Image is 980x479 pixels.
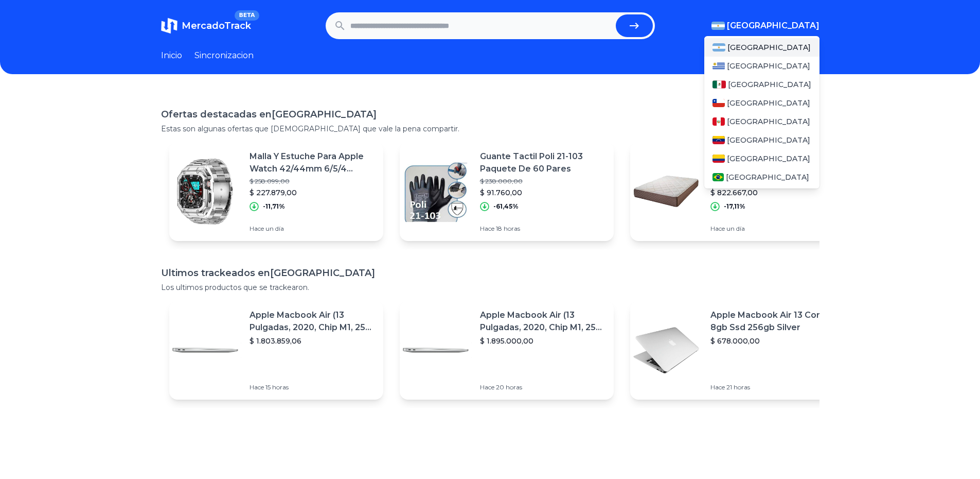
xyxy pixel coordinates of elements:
[182,20,251,31] span: MercadoTrack
[704,75,819,94] a: Mexico[GEOGRAPHIC_DATA]
[726,172,809,182] span: [GEOGRAPHIC_DATA]
[710,336,836,346] p: $ 678.000,00
[710,225,836,233] p: Hace un día
[400,314,472,386] img: Featured image
[630,301,844,400] a: Featured imageApple Macbook Air 13 Core I5 8gb Ssd 256gb Silver$ 678.000,00Hace 21 horas
[704,131,819,149] a: Venezuela[GEOGRAPHIC_DATA]
[704,112,819,131] a: Peru[GEOGRAPHIC_DATA]
[161,107,819,122] h1: Ofertas destacadas en [GEOGRAPHIC_DATA]
[263,202,285,211] p: -11,71%
[194,49,254,62] a: Sincronizacion
[169,142,383,241] a: Featured imageMalla Y Estuche Para Apple Watch 42/44mm 6/5/4 Plateado$ 258.099,00$ 227.879,00-11,...
[727,153,810,164] span: [GEOGRAPHIC_DATA]
[710,309,836,334] p: Apple Macbook Air 13 Core I5 8gb Ssd 256gb Silver
[480,177,605,185] p: $ 238.000,00
[712,62,725,70] img: Uruguay
[704,168,819,186] a: Brasil[GEOGRAPHIC_DATA]
[161,282,819,293] p: Los ultimos productos que se trackearon.
[235,10,259,21] span: BETA
[480,225,605,233] p: Hace 18 horas
[161,18,251,34] a: MercadoTrackBETA
[400,301,614,400] a: Featured imageApple Macbook Air (13 Pulgadas, 2020, Chip M1, 256 Gb De Ssd, 8 Gb De Ram) - Plata$...
[710,187,836,198] p: $ 822.667,00
[480,309,605,334] p: Apple Macbook Air (13 Pulgadas, 2020, Chip M1, 256 Gb De Ssd, 8 Gb De Ram) - Plata
[250,336,375,346] p: $ 1.803.859,06
[711,22,725,30] img: Argentina
[161,49,182,62] a: Inicio
[250,187,375,198] p: $ 227.879,00
[400,142,614,241] a: Featured imageGuante Tactil Poli 21-103 Paquete De 60 Pares$ 238.000,00$ 91.760,00-61,45%Hace 18 ...
[250,225,375,233] p: Hace un día
[727,98,810,108] span: [GEOGRAPHIC_DATA]
[712,173,724,181] img: Brasil
[704,57,819,75] a: Uruguay[GEOGRAPHIC_DATA]
[727,135,810,145] span: [GEOGRAPHIC_DATA]
[480,383,605,391] p: Hace 20 horas
[630,142,844,241] a: Featured imageColchón 2 1/2 Plazas De Espuma [PERSON_NAME] Nuevo Nirvana Beige Y Marrón - 140cm X...
[480,187,605,198] p: $ 91.760,00
[630,314,702,386] img: Featured image
[712,155,725,163] img: Colombia
[727,116,810,127] span: [GEOGRAPHIC_DATA]
[161,266,819,280] h1: Ultimos trackeados en [GEOGRAPHIC_DATA]
[712,117,725,126] img: Peru
[250,150,375,175] p: Malla Y Estuche Para Apple Watch 42/44mm 6/5/4 Plateado
[480,150,605,175] p: Guante Tactil Poli 21-103 Paquete De 60 Pares
[712,80,726,89] img: Mexico
[493,202,519,211] p: -61,45%
[400,156,472,228] img: Featured image
[250,383,375,391] p: Hace 15 horas
[169,314,241,386] img: Featured image
[704,38,819,57] a: Argentina[GEOGRAPHIC_DATA]
[630,156,702,228] img: Featured image
[711,20,819,32] button: [GEOGRAPHIC_DATA]
[250,309,375,334] p: Apple Macbook Air (13 Pulgadas, 2020, Chip M1, 256 Gb De Ssd, 8 Gb De Ram) - Plata
[161,124,819,134] p: Estas son algunas ofertas que [DEMOGRAPHIC_DATA] que vale la pena compartir.
[727,20,819,32] span: [GEOGRAPHIC_DATA]
[704,94,819,112] a: Chile[GEOGRAPHIC_DATA]
[710,383,836,391] p: Hace 21 horas
[712,99,725,107] img: Chile
[727,61,810,71] span: [GEOGRAPHIC_DATA]
[169,156,241,228] img: Featured image
[727,42,811,53] span: [GEOGRAPHIC_DATA]
[724,202,745,211] p: -17,11%
[712,43,726,52] img: Argentina
[161,18,177,34] img: MercadoTrack
[728,79,811,90] span: [GEOGRAPHIC_DATA]
[250,177,375,185] p: $ 258.099,00
[169,301,383,400] a: Featured imageApple Macbook Air (13 Pulgadas, 2020, Chip M1, 256 Gb De Ssd, 8 Gb De Ram) - Plata$...
[704,149,819,168] a: Colombia[GEOGRAPHIC_DATA]
[712,136,725,144] img: Venezuela
[480,336,605,346] p: $ 1.895.000,00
